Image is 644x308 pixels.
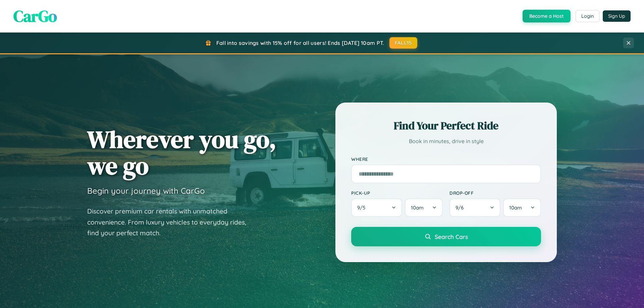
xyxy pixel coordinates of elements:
[87,186,205,196] h3: Begin your journey with CarGo
[405,198,443,217] button: 10am
[351,198,402,217] button: 9/5
[503,198,541,217] button: 10am
[87,126,276,179] h1: Wherever you go, we go
[389,37,418,49] button: FALL15
[449,198,500,217] button: 9/6
[523,10,571,22] button: Become a Host
[455,204,467,211] span: 9 / 6
[351,227,541,246] button: Search Cars
[449,190,541,196] label: Drop-off
[576,10,599,22] button: Login
[216,40,384,46] span: Fall into savings with 15% off for all users! Ends [DATE] 10am PT.
[351,118,541,133] h2: Find Your Perfect Ride
[603,10,631,22] button: Sign Up
[435,233,468,240] span: Search Cars
[13,5,57,27] span: CarGo
[509,204,522,211] span: 10am
[411,204,424,211] span: 10am
[351,136,541,146] p: Book in minutes, drive in style
[87,206,255,239] p: Discover premium car rentals with unmatched convenience. From luxury vehicles to everyday rides, ...
[351,156,541,162] label: Where
[357,204,369,211] span: 9 / 5
[351,190,443,196] label: Pick-up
